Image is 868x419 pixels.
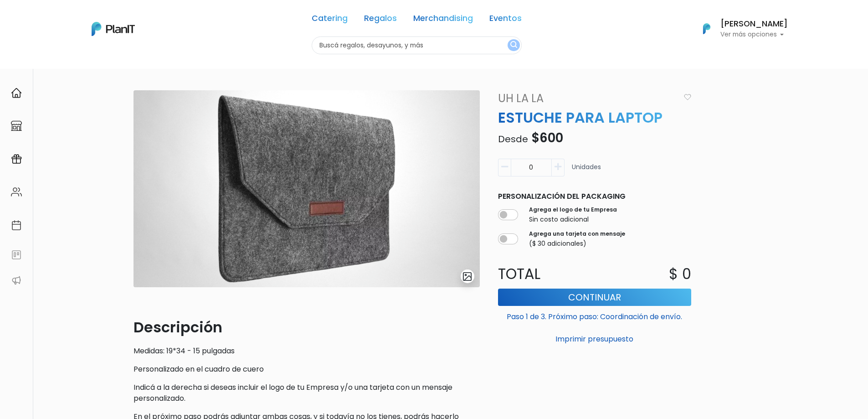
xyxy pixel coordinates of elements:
p: Sin costo adicional [529,215,617,224]
input: Buscá regalos, desayunos, y más [312,36,522,54]
button: Continuar [498,289,691,306]
a: Eventos [489,15,522,26]
a: Catering [312,15,348,26]
p: Descripción [134,316,480,338]
p: Medidas: 19*34 - 15 pulgadas [134,346,480,357]
img: home-e721727adea9d79c4d83392d1f703f7f8bce08238fde08b1acbfd93340b81755.svg [11,88,22,98]
a: Uh La La [493,90,680,107]
a: Regalos [364,15,397,26]
label: Agrega una tarjeta con mensaje [529,230,625,238]
a: Merchandising [413,15,473,26]
p: $ 0 [669,263,691,285]
p: Total [493,263,595,285]
p: Paso 1 de 3. Próximo paso: Coordinación de envío. [498,308,691,322]
img: WhatsApp_Image_2023-09-06_at_19.29-PhotoRoom.png [134,90,480,287]
img: search_button-432b6d5273f82d61273b3651a40e1bd1b912527efae98b1b7a1b2c0702e16a8d.svg [510,41,517,50]
img: marketplace-4ceaa7011d94191e9ded77b95e3339b90024bf715f7c57f8cf31f2d8c509eaba.svg [11,120,22,131]
p: Unidades [572,162,601,180]
img: gallery-light [462,271,473,282]
img: calendar-87d922413cdce8b2cf7b7f5f62616a5cf9e4887200fb71536465627b3292af00.svg [11,220,22,231]
p: Personalizado en el cuadro de cuero [134,364,480,375]
p: ($ 30 adicionales) [529,239,625,248]
img: people-662611757002400ad9ed0e3c099ab2801c6687ba6c219adb57efc949bc21e19d.svg [11,186,22,197]
p: Ver más opciones [720,31,788,38]
img: heart_icon [684,94,691,100]
button: Imprimir presupuesto [498,331,691,347]
p: ESTUCHE PARA LAPTOP [493,107,697,129]
span: $600 [531,129,563,147]
img: PlanIt Logo [92,22,135,36]
img: campaigns-02234683943229c281be62815700db0a1741e53638e28bf9629b52c665b00959.svg [11,154,22,165]
img: PlanIt Logo [697,19,717,39]
h6: [PERSON_NAME] [720,20,788,28]
p: Personalización del packaging [498,191,691,202]
p: Indicá a la derecha si deseas incluir el logo de tu Empresa y/o una tarjeta con un mensaje person... [134,382,480,404]
label: Agrega el logo de tu Empresa [529,206,617,214]
img: partners-52edf745621dab592f3b2c58e3bca9d71375a7ef29c3b500c9f145b62cc070d4.svg [11,275,22,286]
span: Desde [498,133,528,145]
button: PlanIt Logo [PERSON_NAME] Ver más opciones [691,17,788,41]
img: feedback-78b5a0c8f98aac82b08bfc38622c3050aee476f2c9584af64705fc4e61158814.svg [11,249,22,260]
